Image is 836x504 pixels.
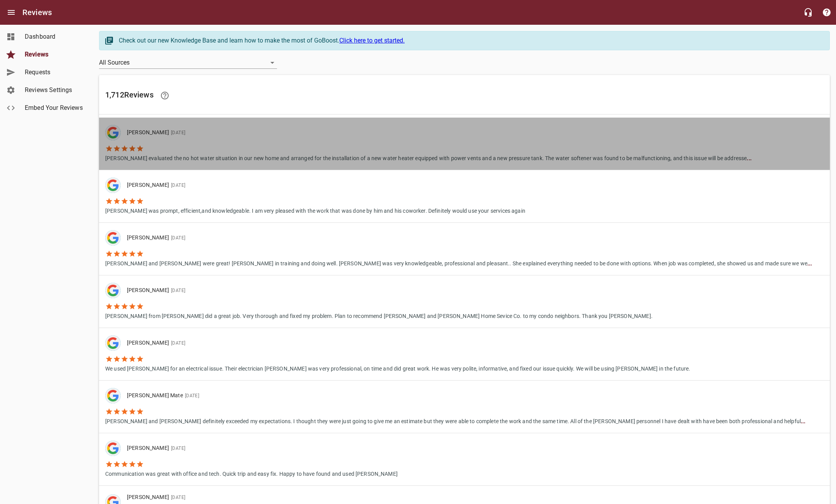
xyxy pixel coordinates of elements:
[105,283,121,298] img: google-dark.png
[99,275,830,328] a: [PERSON_NAME][DATE][PERSON_NAME] from [PERSON_NAME] did a great job. Very thorough and fixed my p...
[105,415,806,425] p: [PERSON_NAME] and [PERSON_NAME] definitely exceeded my expectations. I thought they were just goi...
[127,339,684,347] p: [PERSON_NAME]
[105,363,691,373] p: We used [PERSON_NAME] for an electrical issue. Their electrician [PERSON_NAME] was very professio...
[169,130,185,135] span: [DATE]
[25,103,84,113] span: Embed Your Reviews
[99,118,830,170] a: [PERSON_NAME][DATE][PERSON_NAME] evaluated the no hot water situation in our new home and arrange...
[127,128,745,137] p: [PERSON_NAME]
[2,3,21,22] button: Open drawer
[105,468,398,478] p: Communication was great with office and tech. Quick trip and easy fix. Happy to have found and us...
[105,441,121,456] div: Google
[169,340,185,346] span: [DATE]
[99,381,830,433] a: [PERSON_NAME] Mate[DATE][PERSON_NAME] and [PERSON_NAME] definitely exceeded my expectations. I th...
[25,85,84,95] span: Reviews Settings
[105,230,121,246] img: google-dark.png
[99,56,277,69] div: All Sources
[169,446,185,451] span: [DATE]
[105,258,812,268] p: [PERSON_NAME] and [PERSON_NAME] were great! [PERSON_NAME] in training and doing well. [PERSON_NAM...
[105,388,121,403] img: google-dark.png
[747,155,751,161] b: ...
[105,178,121,193] img: google-dark.png
[799,3,817,22] button: Live Chat
[105,441,121,456] img: google-dark.png
[127,493,185,502] p: [PERSON_NAME]
[105,178,121,193] div: Google
[22,6,52,19] h6: Reviews
[156,86,174,105] a: Learn facts about why reviews are important
[105,335,121,351] div: Google
[169,183,185,188] span: [DATE]
[119,36,822,45] div: Check out our new Knowledge Base and learn how to make the most of GoBoost.
[25,50,84,59] span: Reviews
[105,335,121,351] img: google-dark.png
[105,86,824,105] h6: 1,712 Review s
[183,393,199,398] span: [DATE]
[105,283,121,298] div: Google
[99,170,830,222] a: [PERSON_NAME][DATE][PERSON_NAME] was prompt, efficient,and knowledgeable. I am very pleased with ...
[99,328,830,380] a: [PERSON_NAME][DATE]We used [PERSON_NAME] for an electrical issue. Their electrician [PERSON_NAME]...
[105,310,653,320] p: [PERSON_NAME] from [PERSON_NAME] did a great job. Very thorough and fixed my problem. Plan to rec...
[169,288,185,293] span: [DATE]
[801,418,805,424] b: ...
[339,37,405,44] a: Click here to get started.
[105,388,121,403] div: Google
[127,181,519,190] p: [PERSON_NAME]
[127,286,646,295] p: [PERSON_NAME]
[25,32,84,41] span: Dashboard
[169,235,185,241] span: [DATE]
[127,391,800,400] p: [PERSON_NAME] Mate
[807,260,812,267] b: ...
[99,223,830,275] a: [PERSON_NAME][DATE][PERSON_NAME] and [PERSON_NAME] were great! [PERSON_NAME] in training and doin...
[25,68,84,77] span: Requests
[817,3,836,22] button: Support Portal
[105,125,121,140] div: Google
[105,230,121,246] div: Google
[105,205,525,215] p: [PERSON_NAME] was prompt, efficient,and knowledgeable. I am very pleased with the work that was d...
[105,152,752,162] p: [PERSON_NAME] evaluated the no hot water situation in our new home and arranged for the installat...
[169,495,185,500] span: [DATE]
[105,125,121,140] img: google-dark.png
[127,444,392,453] p: [PERSON_NAME]
[127,234,806,242] p: [PERSON_NAME]
[99,433,830,485] a: [PERSON_NAME][DATE]Communication was great with office and tech. Quick trip and easy fix. Happy t...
